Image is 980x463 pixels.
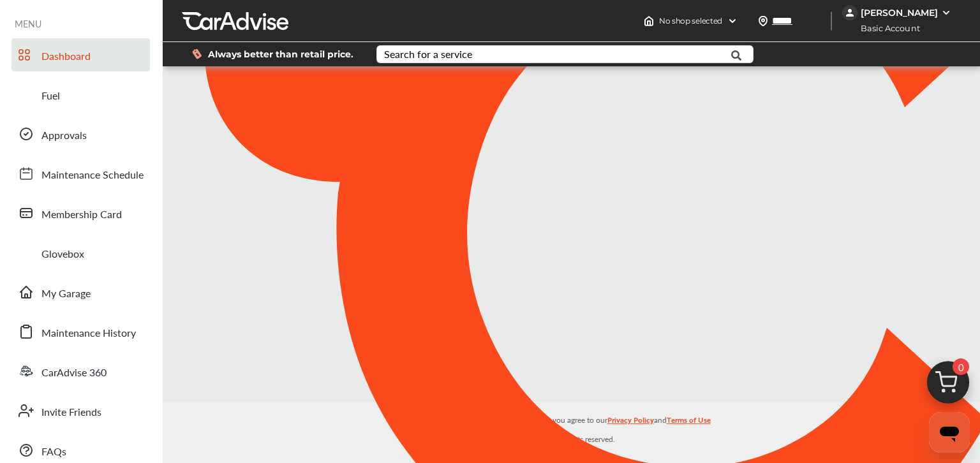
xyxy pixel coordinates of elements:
span: Membership Card [41,207,122,223]
a: CarAdvise 360 [11,355,150,388]
a: Membership Card [11,196,150,230]
img: header-down-arrow.9dd2ce7d.svg [727,16,738,26]
span: Maintenance History [41,325,136,342]
div: [PERSON_NAME] [861,7,938,18]
img: jVpblrzwTbfkPYzPPzSLxeg0AAAAASUVORK5CYII= [842,5,857,20]
span: FAQs [41,444,66,460]
a: Maintenance Schedule [11,157,150,190]
span: Fuel [41,88,60,105]
span: Glovebox [41,246,84,263]
a: My Garage [11,276,150,309]
img: CA_CheckIcon.cf4f08d4.svg [565,213,607,249]
span: CarAdvise 360 [41,365,107,381]
span: Basic Account [843,22,930,35]
img: header-home-logo.8d720a4f.svg [644,16,654,26]
span: Invite Friends [41,404,101,421]
a: Invite Friends [11,394,150,427]
span: MENU [15,18,41,29]
span: No shop selected [659,16,722,26]
span: Approvals [41,128,87,144]
span: Dashboard [41,48,91,65]
span: 0 [953,358,969,375]
img: WGsFRI8htEPBVLJbROoPRyZpYNWhNONpIPPETTm6eUC0GeLEiAAAAAElFTkSuQmCC [941,8,951,18]
span: Maintenance Schedule [41,167,144,184]
a: Glovebox [11,236,150,269]
iframe: Button to launch messaging window [929,412,970,453]
a: Approvals [11,117,150,151]
div: © 2025 All rights reserved. [163,402,980,448]
span: My Garage [41,286,91,302]
div: Search for a service [384,49,472,59]
span: Always better than retail price. [208,50,353,59]
a: Fuel [11,78,150,111]
a: Maintenance History [11,315,150,348]
img: location_vector.a44bc228.svg [758,16,768,26]
a: Dashboard [11,38,150,71]
p: By using the CarAdvise application, you agree to our and [163,413,980,426]
img: dollor_label_vector.a70140d1.svg [192,48,202,59]
img: header-divider.bc55588e.svg [831,11,832,31]
img: cart_icon.3d0951e8.svg [917,355,979,416]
